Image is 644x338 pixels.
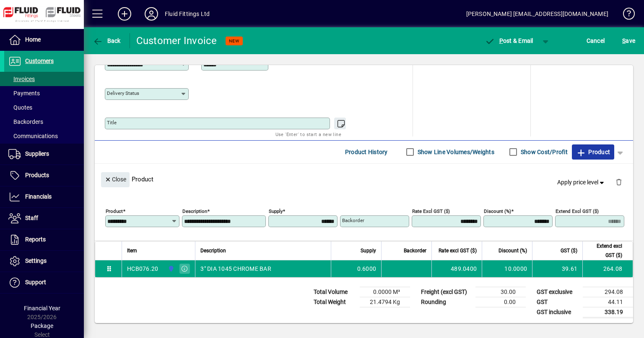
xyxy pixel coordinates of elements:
span: Close [104,173,126,186]
span: Invoices [8,76,35,82]
mat-label: Backorder [342,217,364,223]
td: 44.11 [583,297,633,307]
span: Back [93,37,121,44]
span: ost & Email [485,37,533,44]
mat-label: Discount (%) [484,208,511,214]
a: Financials [4,186,84,207]
mat-label: Rate excl GST ($) [412,208,450,214]
span: Package [31,322,53,329]
span: S [622,37,626,44]
button: Cancel [584,33,607,48]
span: Home [25,36,41,43]
mat-label: Extend excl GST ($) [556,208,599,214]
a: Staff [4,208,84,229]
label: Show Cost/Profit [519,148,568,156]
span: Backorder [404,246,426,255]
a: Products [4,165,84,186]
div: Customer Invoice [136,34,217,47]
td: Total Weight [309,297,360,307]
td: 264.08 [582,260,633,277]
td: 0.00 [475,297,526,307]
app-page-header-button: Back [84,33,130,48]
button: Post & Email [480,33,538,48]
td: 10.0000 [482,260,532,277]
td: GST [532,297,583,307]
span: P [499,37,503,44]
span: Support [25,279,46,286]
span: Products [25,172,49,178]
span: 0.6000 [357,265,377,273]
td: 0.0000 M³ [360,287,410,297]
span: NEW [229,38,239,44]
span: Communications [8,133,58,139]
button: Add [111,6,138,21]
label: Show Line Volumes/Weights [416,148,494,156]
span: Payments [8,90,40,97]
td: Freight (excl GST) [417,287,475,297]
span: GST ($) [561,246,577,255]
button: Close [101,172,130,187]
span: Supply [361,246,376,255]
span: Rate excl GST ($) [439,246,477,255]
button: Product History [342,144,391,160]
span: Description [200,246,226,255]
span: Product History [345,145,388,159]
mat-label: Supply [269,208,283,214]
span: Reports [25,236,46,243]
span: Item [127,246,137,255]
a: Backorders [4,115,84,129]
span: Extend excl GST ($) [588,241,622,260]
span: Discount (%) [499,246,527,255]
td: 338.19 [583,307,633,317]
td: 294.08 [583,287,633,297]
td: GST inclusive [532,307,583,317]
td: 39.61 [532,260,582,277]
span: Financial Year [24,305,60,312]
td: GST exclusive [532,287,583,297]
mat-label: Title [107,120,117,126]
td: Total Volume [309,287,360,297]
button: Save [620,33,637,48]
a: Suppliers [4,144,84,165]
span: Settings [25,257,47,264]
span: Quotes [8,104,32,111]
button: Delete [609,172,629,192]
td: Rounding [417,297,475,307]
button: Back [91,33,123,48]
a: Home [4,29,84,50]
span: AUCKLAND [166,264,175,273]
a: Support [4,272,84,293]
a: Communications [4,129,84,143]
div: 489.0400 [437,265,477,273]
div: HCB076.20 [127,265,158,273]
td: 21.4794 Kg [360,297,410,307]
div: Product [95,164,633,194]
span: Staff [25,215,38,221]
button: Product [572,144,614,160]
span: ave [622,34,635,47]
a: Payments [4,86,84,100]
a: Settings [4,251,84,272]
span: Apply price level [557,178,606,187]
td: 30.00 [475,287,526,297]
span: Suppliers [25,150,49,157]
div: [PERSON_NAME] [EMAIL_ADDRESS][DOMAIN_NAME] [466,7,608,21]
span: Cancel [587,34,605,47]
button: Profile [138,6,165,21]
mat-label: Description [182,208,207,214]
span: 3" DIA 1045 CHROME BAR [200,265,271,273]
div: Fluid Fittings Ltd [165,7,210,21]
span: Customers [25,58,54,64]
span: Backorders [8,118,43,125]
span: Product [576,145,610,159]
mat-label: Delivery status [107,90,139,96]
span: Financials [25,193,52,200]
button: Apply price level [554,175,609,190]
app-page-header-button: Close [99,175,132,183]
a: Knowledge Base [617,2,634,29]
a: Quotes [4,100,84,115]
a: Reports [4,229,84,250]
a: Invoices [4,72,84,86]
app-page-header-button: Delete [609,178,629,186]
mat-hint: Use 'Enter' to start a new line [275,129,341,139]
